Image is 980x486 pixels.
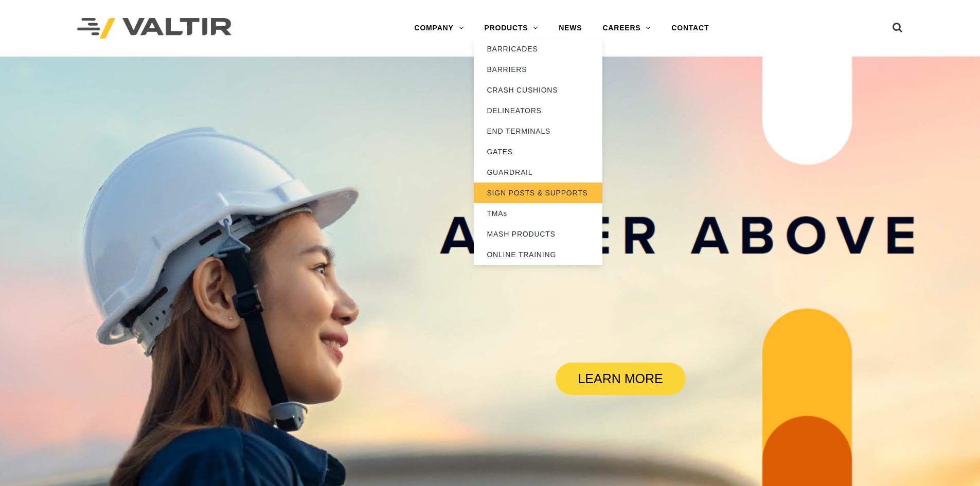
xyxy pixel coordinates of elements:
[592,18,661,39] a: CAREERS
[474,244,602,265] a: ONLINE TRAINING
[474,203,602,224] a: TMAs
[556,363,686,395] a: LEARN MORE
[474,162,602,183] a: GUARDRAIL
[474,100,602,121] a: DELINEATORS
[661,18,719,39] a: CONTACT
[404,18,474,39] a: COMPANY
[474,18,548,39] a: PRODUCTS
[474,141,602,162] a: GATES
[474,224,602,244] a: MASH PRODUCTS
[474,59,602,80] a: BARRIERS
[474,121,602,141] a: END TERMINALS
[77,18,231,39] img: Valtir
[474,183,602,203] a: SIGN POSTS & SUPPORTS
[474,80,602,100] a: CRASH CUSHIONS
[548,18,592,39] a: NEWS
[474,39,602,59] a: BARRICADES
